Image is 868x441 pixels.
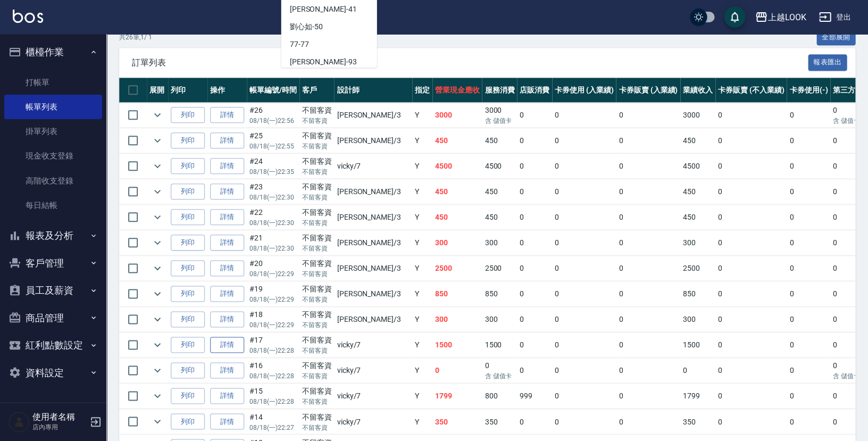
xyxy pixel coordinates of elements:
[302,295,332,304] p: 不留客資
[4,144,102,168] a: 現金收支登錄
[290,4,357,15] span: [PERSON_NAME] -41
[816,29,856,46] button: 全部展開
[482,332,517,357] td: 1500
[616,358,680,383] td: 0
[482,281,517,306] td: 850
[715,128,787,153] td: 0
[210,337,244,353] a: 詳情
[299,78,335,103] th: 客戶
[334,230,412,255] td: [PERSON_NAME] /3
[302,397,332,406] p: 不留客資
[334,128,412,153] td: [PERSON_NAME] /3
[334,78,412,103] th: 設計師
[171,388,205,404] button: 列印
[517,409,552,434] td: 0
[249,346,297,355] p: 08/18 (一) 22:28
[171,311,205,328] button: 列印
[680,128,715,153] td: 450
[517,281,552,306] td: 0
[4,359,102,387] button: 資料設定
[119,32,152,42] p: 共 26 筆, 1 / 1
[680,205,715,230] td: 450
[412,358,432,383] td: Y
[210,209,244,226] a: 詳情
[517,78,552,103] th: 店販消費
[247,256,299,281] td: #20
[210,235,244,251] a: 詳情
[171,158,205,174] button: 列印
[517,128,552,153] td: 0
[334,409,412,434] td: vicky /7
[482,256,517,281] td: 2500
[432,358,482,383] td: 0
[149,413,165,429] button: expand row
[247,358,299,383] td: #16
[482,103,517,128] td: 3000
[302,218,332,228] p: 不留客資
[247,307,299,332] td: #18
[680,230,715,255] td: 300
[132,57,808,68] span: 訂單列表
[302,309,332,320] div: 不留客資
[247,230,299,255] td: #21
[432,281,482,306] td: 850
[680,154,715,179] td: 4500
[302,167,332,177] p: 不留客資
[302,193,332,202] p: 不留客資
[412,256,432,281] td: Y
[552,384,616,409] td: 0
[171,184,205,200] button: 列印
[171,413,205,430] button: 列印
[210,286,244,302] a: 詳情
[302,156,332,167] div: 不留客資
[715,78,787,103] th: 卡券販賣 (不入業績)
[412,307,432,332] td: Y
[302,360,332,371] div: 不留客資
[247,78,299,103] th: 帳單編號/時間
[412,78,432,103] th: 指定
[482,307,517,332] td: 300
[715,256,787,281] td: 0
[552,154,616,179] td: 0
[432,256,482,281] td: 2500
[412,179,432,204] td: Y
[247,179,299,204] td: #23
[171,286,205,302] button: 列印
[249,142,297,151] p: 08/18 (一) 22:55
[149,362,165,378] button: expand row
[4,304,102,332] button: 商品管理
[482,409,517,434] td: 350
[432,307,482,332] td: 300
[767,11,806,24] div: 上越LOOK
[149,184,165,199] button: expand row
[616,78,680,103] th: 卡券販賣 (入業績)
[680,358,715,383] td: 0
[412,281,432,306] td: Y
[149,158,165,174] button: expand row
[724,6,745,28] button: save
[302,105,332,116] div: 不留客資
[432,205,482,230] td: 450
[171,209,205,226] button: 列印
[552,230,616,255] td: 0
[517,179,552,204] td: 0
[517,358,552,383] td: 0
[302,269,332,279] p: 不留客資
[171,337,205,353] button: 列印
[149,388,165,404] button: expand row
[552,78,616,103] th: 卡券使用 (入業績)
[616,409,680,434] td: 0
[334,103,412,128] td: [PERSON_NAME] /3
[616,128,680,153] td: 0
[715,307,787,332] td: 0
[485,116,514,126] p: 含 儲值卡
[787,230,830,255] td: 0
[432,384,482,409] td: 1799
[4,119,102,144] a: 掛單列表
[171,132,205,149] button: 列印
[616,154,680,179] td: 0
[412,128,432,153] td: Y
[4,38,102,66] button: 櫃檯作業
[808,54,847,71] button: 報表匯出
[149,132,165,148] button: expand row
